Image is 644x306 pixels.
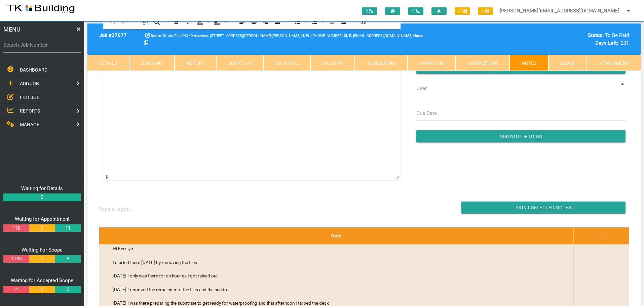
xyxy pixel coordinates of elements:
button: Redo [119,17,130,26]
img: s3file [7,3,75,14]
a: 0 [3,193,81,201]
b: Address: [194,34,209,38]
label: Search Job Number [3,41,81,49]
input: Print Selected Notes [461,202,626,214]
a: 4 [3,286,29,294]
button: Justify [272,17,283,26]
b: Notes: [413,34,424,38]
label: Due Date [416,110,437,117]
a: Scope 1-0 [216,55,263,71]
a: Click here copy customer information. [144,40,148,46]
a: 0 [29,286,55,294]
b: Name: [151,34,162,38]
b: Status: [588,32,604,38]
a: Waiting For Scope [22,247,63,253]
a: Go Ahead [263,55,310,71]
iframe: Rich Text Area [103,29,401,172]
button: Bold [171,17,182,26]
a: Report [175,55,216,71]
span: 0 [362,7,377,15]
a: Attachment [587,55,641,71]
span: [PHONE_NUMBER] [306,34,343,38]
span: 22 [455,7,470,15]
a: GA Conf [310,55,354,71]
a: Waiting for Appointment [15,216,70,222]
div: Bullet list [292,17,308,26]
b: M: [344,34,348,38]
a: 7 [29,255,55,263]
a: Variation [408,55,455,71]
a: 178 [3,224,29,232]
a: 8 [55,255,80,263]
a: Booking [129,55,174,71]
a: 0 [55,286,80,294]
span: 0 [408,7,423,15]
a: Waiting for Details [21,185,63,191]
span: [STREET_ADDRESS][PERSON_NAME][PERSON_NAME] [194,34,300,38]
span: [EMAIL_ADDRESS][DOMAIN_NAME] [349,34,412,38]
a: Email [548,55,586,71]
div: Text color Black [194,17,211,26]
span: DASHBOARD [20,67,47,73]
th: Note [99,227,573,245]
button: Align right [260,17,271,26]
a: 1783 [3,255,29,263]
span: ADD JOB [20,81,39,86]
a: 9 [29,224,55,232]
a: Notes [509,55,548,71]
button: Select all [139,17,150,26]
div: p [106,173,109,179]
button: Decrease indent [326,17,337,26]
div: I started there [DATE] by removing the tiles [113,259,536,266]
th: ... [574,227,629,245]
b: Job # 27677 [99,32,127,38]
div: Press the Up and Down arrow keys to resize the editor. [396,173,400,179]
b: W: [306,34,310,38]
b: Days Left: [595,40,618,46]
div: [DATE] I only was there for an hour as I got rained out [113,272,536,279]
span: REPORTS [20,108,40,114]
button: Align left [236,17,248,26]
span: 4 [478,7,493,15]
a: Details [87,55,129,71]
button: Italic [182,17,194,26]
b: H: [301,34,305,38]
span: Strata Plan 96240 [151,34,193,38]
a: Completion [455,55,509,71]
span: EDIT JOB [20,94,40,100]
div: Background color Black [211,17,228,26]
input: Type a tag(s)... [99,202,149,217]
button: Increase indent [338,17,349,26]
a: 11 [55,224,80,232]
span: MANAGE [20,122,39,127]
span: MENU [3,25,21,34]
button: Find and replace [151,17,162,26]
a: Waiting for Accepted Scope [11,277,73,283]
div: [DATE] I removed the remainder of the tiles and the handrail [113,286,536,293]
button: Align center [248,17,260,26]
a: Scheduling [355,55,408,71]
button: Undo [107,17,119,26]
div: To Be Paid -231 [502,32,629,47]
input: Add Note + To Do [416,130,626,142]
div: Numbered list [309,17,326,26]
button: Clear formatting [357,17,369,26]
b: E: [349,34,352,38]
div: Hi Kerrilyn [113,245,536,252]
